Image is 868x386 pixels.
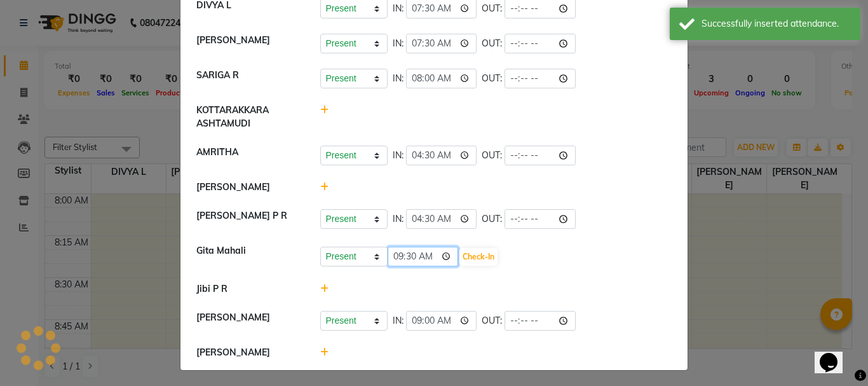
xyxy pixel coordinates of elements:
[482,314,502,327] span: OUT:
[187,244,311,267] div: Gita Mahali
[187,282,311,296] div: Jibi P R
[482,149,502,162] span: OUT:
[187,311,311,331] div: [PERSON_NAME]
[482,2,502,15] span: OUT:
[459,248,498,266] button: Check-In
[393,72,403,85] span: IN:
[187,209,311,229] div: [PERSON_NAME] P R
[187,146,311,165] div: AMRITHA
[393,2,403,15] span: IN:
[702,17,851,31] div: Successfully inserted attendance.
[187,34,311,53] div: [PERSON_NAME]
[815,335,855,373] iframe: chat widget
[187,181,311,194] div: [PERSON_NAME]
[187,346,311,359] div: [PERSON_NAME]
[393,314,403,327] span: IN:
[393,212,403,226] span: IN:
[482,72,502,85] span: OUT:
[482,212,502,226] span: OUT:
[187,104,311,130] div: KOTTARAKKARA ASHTAMUDI
[482,37,502,50] span: OUT:
[187,69,311,88] div: SARIGA R
[393,37,403,50] span: IN:
[393,149,403,162] span: IN:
